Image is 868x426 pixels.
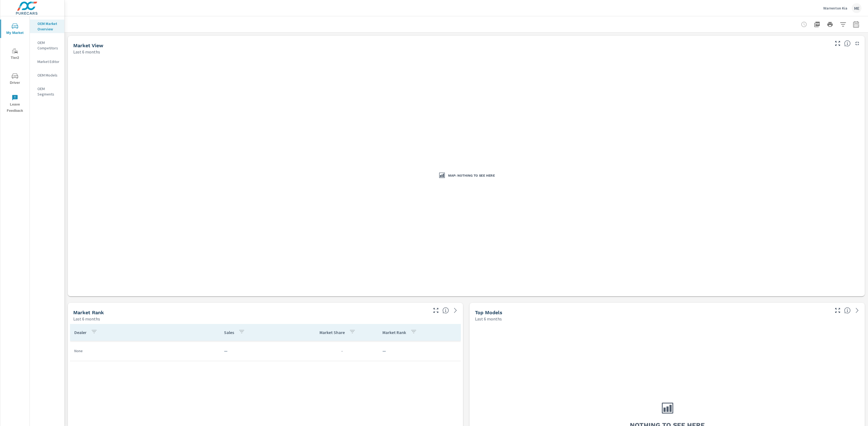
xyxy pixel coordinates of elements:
div: ME [852,3,861,13]
h3: Map: Nothing to see here [448,173,495,178]
span: Market Rank shows you how you rank, in terms of sales, to other dealerships in your market. “Mark... [442,307,449,314]
span: Find the biggest opportunities within your model lineup nationwide. [Source: Market registration ... [844,307,851,314]
a: See more details in report [853,306,861,315]
div: OEM Market Overview [30,20,64,33]
button: "Export Report to PDF" [812,19,822,30]
div: nav menu [0,16,30,116]
p: Market Share [320,330,345,335]
p: — [382,348,456,354]
p: Sales [224,330,234,335]
p: OEM Segments [37,86,60,97]
button: Print Report [825,19,835,30]
span: Leave Feedback [2,94,28,114]
span: My Market [2,23,28,36]
p: Last 6 months [73,49,100,55]
a: See more details in report [451,306,460,315]
button: Make Fullscreen [833,306,842,315]
p: - [341,348,343,354]
span: Driver [2,73,28,86]
p: Last 6 months [475,316,502,322]
p: — [224,348,295,354]
div: OEM Competitors [30,39,64,52]
p: Market Rank [382,330,406,335]
div: Market Editor [30,58,64,66]
p: None [74,348,215,354]
p: OEM Market Overview [37,21,60,32]
button: Select Date Range [851,19,861,30]
p: OEM Models [37,72,60,78]
span: Tier2 [2,48,28,61]
span: Find the biggest opportunities in your market for your inventory. Understand by postal code where... [844,40,851,47]
div: OEM Models [30,71,64,79]
div: OEM Segments [30,85,64,98]
h5: Market View [73,43,103,48]
h5: Top Models [475,310,502,315]
p: Last 6 months [73,316,100,322]
p: Dealer [74,330,87,335]
button: Apply Filters [838,19,848,30]
button: Minimize Widget [853,39,861,48]
p: Warrenton Kia [823,6,847,11]
p: OEM Competitors [37,40,60,51]
button: Make Fullscreen [833,39,842,48]
button: Make Fullscreen [432,306,440,315]
h5: Market Rank [73,310,104,315]
p: Market Editor [37,59,60,64]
